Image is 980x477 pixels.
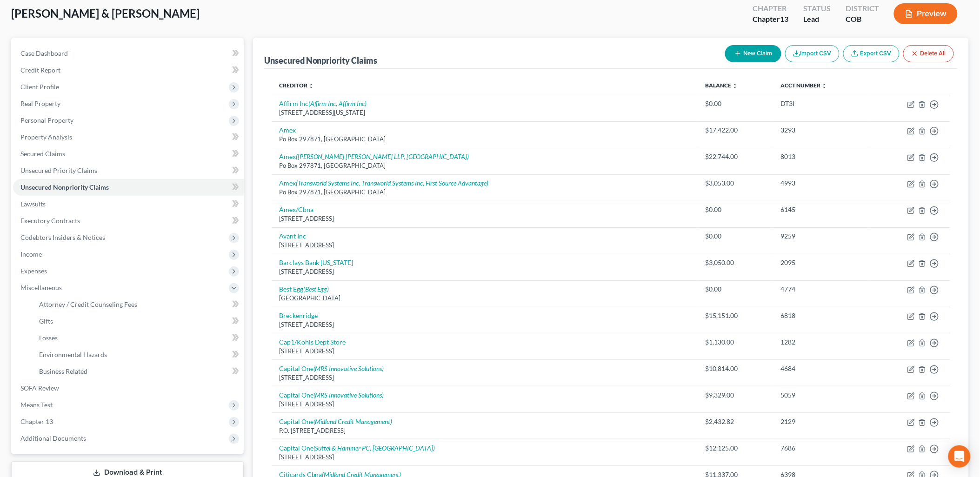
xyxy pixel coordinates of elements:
[296,179,489,187] i: (Transworld Systems Inc, Transworld Systems Inc, First Source Advantage)
[13,196,244,212] a: Lawsuits
[264,55,378,66] div: Unsecured Nonpriority Claims
[279,258,353,266] a: Barclays Bank [US_STATE]
[279,188,691,197] div: Po Box 297871, [GEOGRAPHIC_DATA]
[780,205,863,214] div: 6145
[279,285,329,293] a: Best Egg(Best Egg)
[313,364,384,372] i: (MRS Innovative Solutions)
[313,417,393,425] i: (Midland Credit Management)
[780,232,863,241] div: 9259
[20,83,59,91] span: Client Profile
[13,380,244,397] a: SOFA Review
[32,330,244,346] a: Losses
[32,346,244,363] a: Environmental Hazards
[20,434,86,442] span: Additional Documents
[279,373,691,382] div: [STREET_ADDRESS]
[753,3,788,14] div: Chapter
[706,205,766,214] div: $0.00
[32,363,244,380] a: Business Related
[20,267,47,275] span: Expenses
[20,150,65,158] span: Secured Claims
[39,351,107,358] span: Environmental Hazards
[39,317,53,325] span: Gifts
[780,179,863,188] div: 4993
[706,285,766,294] div: $0.00
[20,217,80,225] span: Executory Contracts
[279,82,314,89] a: Creditor unfold_more
[279,364,384,372] a: Capital One(MRS Innovative Solutions)
[20,66,60,74] span: Credit Report
[20,133,72,141] span: Property Analysis
[13,146,244,162] a: Secured Claims
[279,453,691,462] div: [STREET_ADDRESS]
[20,200,46,208] span: Lawsuits
[706,99,766,108] div: $0.00
[948,445,971,468] div: Open Intercom Messenger
[39,300,137,308] span: Attorney / Credit Counseling Fees
[279,232,306,240] a: Avant Inc
[706,391,766,400] div: $9,329.00
[39,334,58,342] span: Losses
[308,83,314,89] i: unfold_more
[20,401,53,409] span: Means Test
[20,166,97,174] span: Unsecured Priority Claims
[32,313,244,330] a: Gifts
[13,45,244,62] a: Case Dashboard
[706,126,766,135] div: $17,422.00
[706,338,766,347] div: $1,130.00
[279,267,691,276] div: [STREET_ADDRESS]
[706,152,766,161] div: $22,744.00
[279,108,691,117] div: [STREET_ADDRESS][US_STATE]
[20,233,105,241] span: Codebtors Insiders & Notices
[279,444,435,452] a: Capital One(Suttel & Hammer PC, [GEOGRAPHIC_DATA])
[313,391,384,399] i: (MRS Innovative Solutions)
[11,7,200,20] span: [PERSON_NAME] & [PERSON_NAME]
[13,212,244,229] a: Executory Contracts
[706,179,766,188] div: $3,053.00
[780,364,863,373] div: 4684
[706,311,766,320] div: $15,151.00
[780,82,827,89] a: Acct Number unfold_more
[20,384,59,392] span: SOFA Review
[279,417,393,425] a: Capital One(Midland Credit Management)
[706,232,766,241] div: $0.00
[780,152,863,161] div: 8013
[20,49,68,57] span: Case Dashboard
[20,417,53,425] span: Chapter 13
[706,82,738,89] a: Balance unfold_more
[13,179,244,196] a: Unsecured Nonpriority Claims
[13,62,244,79] a: Credit Report
[706,417,766,426] div: $2,432.82
[313,444,435,452] i: (Suttel & Hammer PC, [GEOGRAPHIC_DATA])
[13,162,244,179] a: Unsecured Priority Claims
[279,135,691,144] div: Po Box 297871, [GEOGRAPHIC_DATA]
[780,417,863,426] div: 2129
[706,364,766,373] div: $10,814.00
[706,444,766,453] div: $12,125.00
[733,83,738,89] i: unfold_more
[20,116,73,124] span: Personal Property
[846,3,879,14] div: District
[843,45,900,62] a: Export CSV
[780,338,863,347] div: 1282
[706,258,766,267] div: $3,050.00
[279,152,469,160] a: Amex([PERSON_NAME] [PERSON_NAME] LLP, [GEOGRAPHIC_DATA])
[780,391,863,400] div: 5059
[780,14,788,23] span: 13
[753,14,788,25] div: Chapter
[279,320,691,329] div: [STREET_ADDRESS]
[279,99,367,107] a: Affirm Inc(Affirm Inc, Affirm Inc)
[20,250,42,258] span: Income
[780,126,863,135] div: 3293
[785,45,840,62] button: Import CSV
[279,347,691,356] div: [STREET_ADDRESS]
[279,311,318,319] a: Breckenridge
[780,99,863,108] div: DT3I
[803,14,831,25] div: Lead
[846,14,879,25] div: COB
[279,391,384,399] a: Capital One(MRS Innovative Solutions)
[780,285,863,294] div: 4774
[308,99,367,107] i: (Affirm Inc, Affirm Inc)
[894,3,958,24] button: Preview
[279,241,691,250] div: [STREET_ADDRESS]
[821,83,827,89] i: unfold_more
